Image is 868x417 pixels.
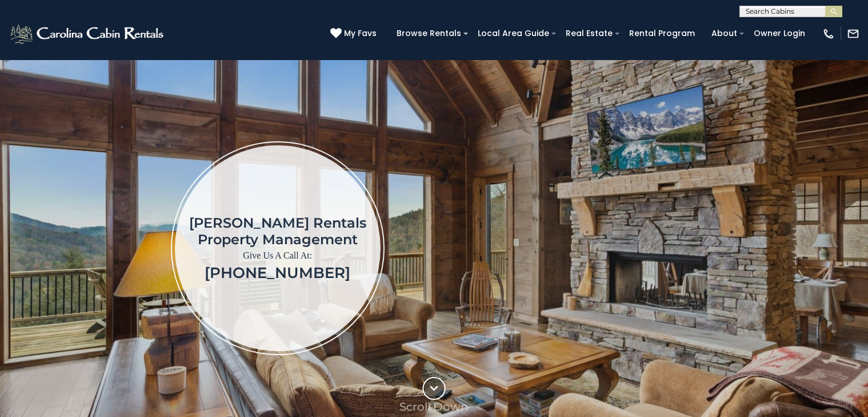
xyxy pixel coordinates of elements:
p: Scroll Down [399,400,469,414]
a: Local Area Guide [472,25,555,42]
a: Browse Rentals [391,25,467,42]
img: White-1-2.png [9,22,167,45]
iframe: New Contact Form [538,94,851,402]
a: [PHONE_NUMBER] [205,264,350,282]
img: mail-regular-white.png [847,27,859,40]
a: Owner Login [748,25,811,42]
h1: [PERSON_NAME] Rentals Property Management [189,215,366,248]
a: About [706,25,743,42]
a: My Favs [330,27,379,40]
img: phone-regular-white.png [822,27,835,40]
p: Give Us A Call At: [189,248,366,264]
a: Rental Program [623,25,701,42]
span: My Favs [344,27,377,39]
a: Real Estate [560,25,618,42]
